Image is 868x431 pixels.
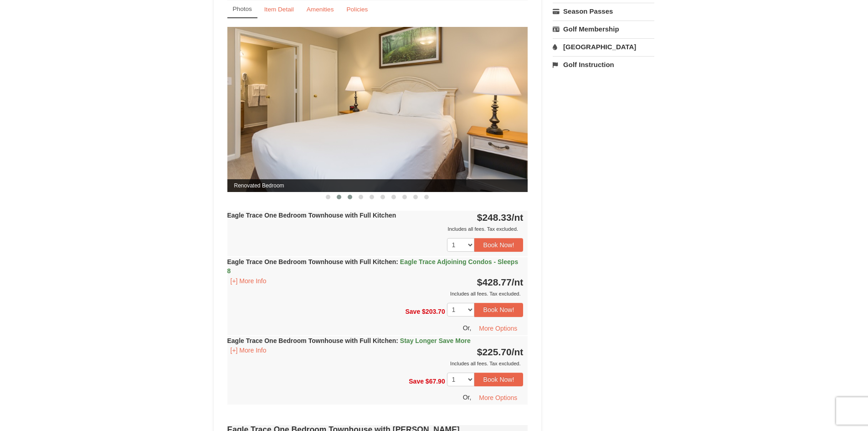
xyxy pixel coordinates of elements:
button: [+] More Info [227,345,270,355]
span: $67.90 [426,377,445,384]
a: Item Detail [258,0,300,18]
small: Policies [346,6,368,13]
img: Renovated Bedroom [227,27,528,192]
div: Includes all fees. Tax excluded. [227,224,524,234]
span: Save [405,308,420,315]
small: Photos [233,5,252,12]
span: Stay Longer Save More [400,337,471,344]
button: Book Now! [474,238,524,252]
span: Save [409,377,424,384]
span: /nt [512,277,524,287]
button: More Options [473,391,523,405]
span: Renovated Bedroom [227,179,528,192]
span: : [396,337,398,344]
a: Policies [340,0,374,18]
a: Golf Membership [553,21,654,37]
span: Or, [463,324,472,331]
a: [GEOGRAPHIC_DATA] [553,38,654,55]
small: Item Detail [264,6,294,13]
div: Includes all fees. Tax excluded. [227,359,524,368]
span: : [396,258,398,265]
span: $428.77 [477,277,512,287]
button: Book Now! [474,373,524,386]
button: [+] More Info [227,276,270,286]
button: Book Now! [474,303,524,317]
a: Amenities [301,0,340,18]
button: More Options [473,322,523,335]
span: /nt [512,212,524,223]
a: Season Passes [553,3,654,20]
strong: Eagle Trace One Bedroom Townhouse with Full Kitchen [227,258,519,275]
span: /nt [512,347,524,357]
span: $203.70 [422,308,445,315]
strong: Eagle Trace One Bedroom Townhouse with Full Kitchen [227,212,396,219]
a: Golf Instruction [553,56,654,73]
strong: Eagle Trace One Bedroom Townhouse with Full Kitchen [227,337,471,344]
a: Photos [227,0,257,18]
small: Amenities [307,6,334,13]
span: $225.70 [477,347,512,357]
div: Includes all fees. Tax excluded. [227,289,524,298]
strong: $248.33 [477,212,524,223]
span: Or, [463,394,472,401]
